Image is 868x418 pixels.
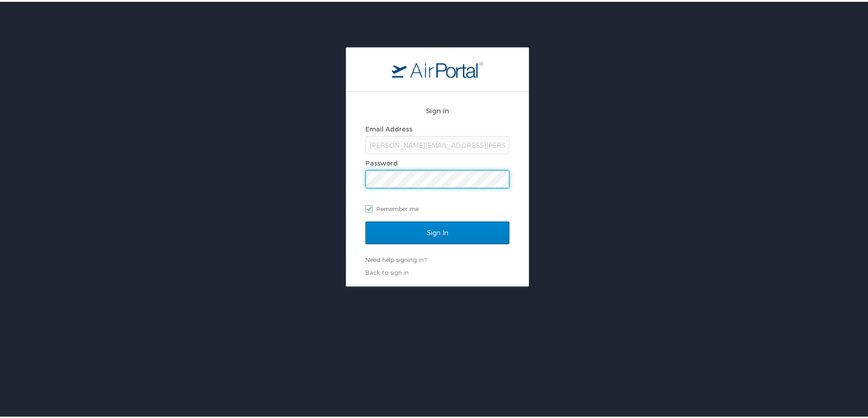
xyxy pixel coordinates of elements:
label: Email Address [365,123,412,131]
input: Sign In [365,220,509,242]
label: Password [365,157,398,165]
a: Need help signing in? [365,254,426,262]
label: Remember me [365,200,509,214]
a: Back to sign in [365,267,409,274]
img: logo [392,60,483,76]
h2: Sign In [365,104,509,114]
